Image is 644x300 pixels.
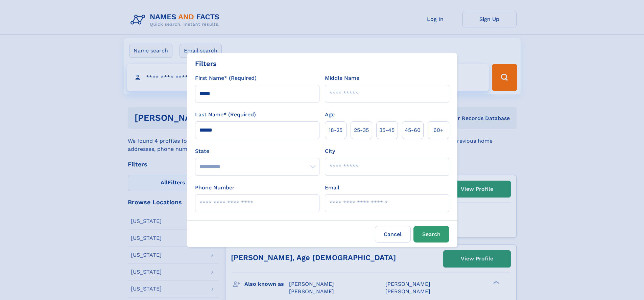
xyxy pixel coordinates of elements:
[375,226,411,243] label: Cancel
[195,59,217,69] div: Filters
[329,126,342,134] span: 18‑25
[325,184,339,192] label: Email
[325,147,335,155] label: City
[195,147,319,155] label: State
[379,126,395,134] span: 35‑45
[195,74,257,82] label: First Name* (Required)
[354,126,369,134] span: 25‑35
[433,126,444,134] span: 60+
[413,226,449,243] button: Search
[195,184,235,192] label: Phone Number
[195,111,256,119] label: Last Name* (Required)
[325,111,335,119] label: Age
[405,126,421,134] span: 45‑60
[325,74,359,82] label: Middle Name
